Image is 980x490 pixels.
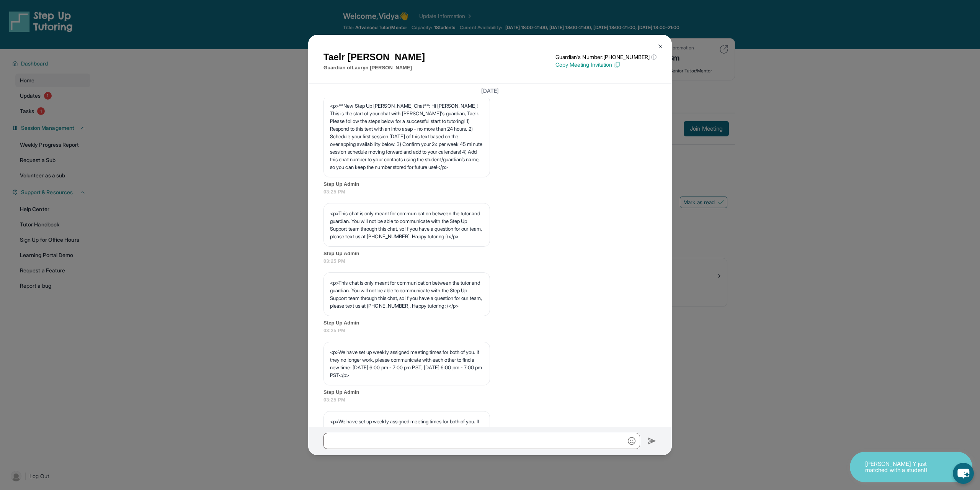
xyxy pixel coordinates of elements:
button: chat-button [953,463,974,484]
img: Close Icon [657,43,663,49]
span: 03:25 PM [323,396,657,404]
span: Step Up Admin [323,180,657,188]
img: Copy Icon [614,61,621,68]
p: Guardian's Number: [PHONE_NUMBER] [555,53,657,61]
img: Send icon [648,436,657,446]
span: 03:25 PM [323,327,657,334]
h3: [DATE] [323,87,657,95]
p: [PERSON_NAME] Y just matched with a student! [865,461,942,474]
span: Step Up Admin [323,250,657,257]
span: ⓘ [651,53,657,61]
p: Guardian of Lauryn [PERSON_NAME] [323,64,425,72]
span: Step Up Admin [323,319,657,327]
p: <p>We have set up weekly assigned meeting times for both of you. If they no longer work, please c... [330,348,483,379]
img: Emoji [628,437,635,445]
p: <p>This chat is only meant for communication between the tutor and guardian. You will not be able... [330,210,483,240]
p: <p>**New Step Up [PERSON_NAME] Chat**: Hi [PERSON_NAME]! This is the start of your chat with [PER... [330,102,483,171]
span: Step Up Admin [323,388,657,396]
p: Copy Meeting Invitation [555,61,657,69]
h1: Taelr [PERSON_NAME] [323,50,425,64]
p: <p>This chat is only meant for communication between the tutor and guardian. You will not be able... [330,279,483,310]
span: 03:25 PM [323,188,657,196]
p: <p>We have set up weekly assigned meeting times for both of you. If they no longer work, please c... [330,418,483,448]
span: 03:25 PM [323,257,657,265]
